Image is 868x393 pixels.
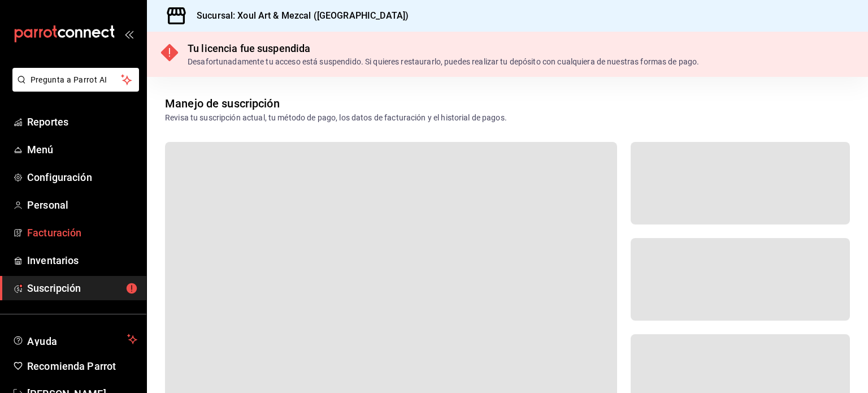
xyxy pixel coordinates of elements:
h3: Sucursal: Xoul Art & Mezcal ([GEOGRAPHIC_DATA]) [188,9,409,23]
button: Pregunta a Parrot AI [12,68,139,92]
span: Inventarios [27,253,137,268]
div: Tu licencia fue suspendida [188,41,699,56]
span: Pregunta a Parrot AI [31,74,121,86]
span: Ayuda [27,332,123,346]
span: Menú [27,142,137,157]
a: Pregunta a Parrot AI [8,82,139,94]
div: Revisa tu suscripción actual, tu método de pago, los datos de facturación y el historial de pagos. [165,112,507,124]
span: Facturación [27,225,137,240]
span: Personal [27,197,137,213]
div: Desafortunadamente tu acceso está suspendido. Si quieres restaurarlo, puedes realizar tu depósito... [188,56,699,68]
span: Suscripción [27,280,137,296]
button: open_drawer_menu [124,29,133,38]
div: Manejo de suscripción [165,95,280,112]
span: Configuración [27,170,137,185]
span: Recomienda Parrot [27,359,137,374]
span: Reportes [27,114,137,129]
